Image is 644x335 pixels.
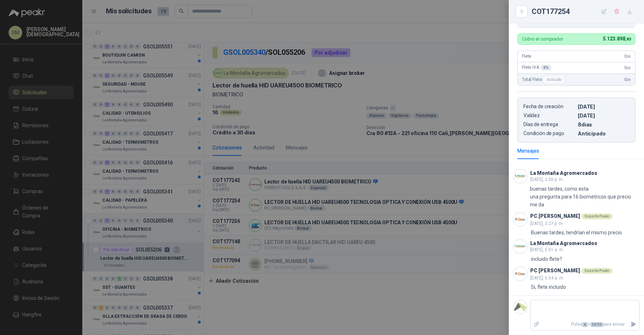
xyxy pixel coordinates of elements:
span: ,00 [626,66,631,70]
div: 0 % [541,65,551,71]
span: ,00 [626,78,631,82]
p: Si, flete incluido [531,283,566,291]
p: [DATE] [578,113,629,119]
div: Mensajes [517,147,539,155]
p: Validez [523,113,575,119]
p: buenas tardes, como esta una pregunta para 16 biometricos que precio me da [530,185,640,209]
span: 0 [624,77,631,82]
p: Pulsa + para enviar [543,318,628,331]
p: Cobro al comprador [522,37,563,41]
img: Company Logo [513,300,527,314]
h3: PC [PERSON_NAME] [530,214,580,218]
div: Soporte Peakr [581,268,613,274]
p: Fecha de creación [523,104,575,110]
span: ,00 [626,54,631,58]
p: incluido flete? [531,255,562,263]
span: ⌘ [582,322,588,327]
span: [DATE], 6:54 a. m. [530,276,564,281]
span: 0 [624,65,631,70]
p: Condición de pago [523,130,575,137]
span: ,83 [625,37,631,42]
span: ,01 [626,20,631,24]
p: Anticipado [578,130,629,137]
img: Company Logo [513,240,527,253]
span: [DATE], 3:27 p. m. [530,221,564,226]
img: Company Logo [513,267,527,281]
button: Enviar [628,318,639,331]
img: Company Logo [513,169,527,183]
span: Flete IVA [522,65,551,71]
p: Días de entrega [523,121,575,128]
span: Total Flete [522,75,566,84]
label: Adjuntar archivos [531,318,543,331]
span: [DATE], 6:51 a. m. [530,247,564,252]
span: 0 [624,54,631,59]
span: [DATE], 2:00 p. m. [530,177,564,182]
button: Close [517,7,526,16]
span: Flete [522,54,531,59]
p: Buenas tardes, tendrían el mismo precio [531,229,622,236]
div: COT177254 [532,6,635,17]
img: Company Logo [513,212,527,226]
h3: La Montaña Agromercados [530,241,597,245]
span: ENTER [590,322,603,327]
h3: PC [PERSON_NAME] [530,269,580,273]
div: Incluido [543,75,565,84]
span: 5.123.898 [603,36,631,42]
div: Soporte Peakr [581,214,613,219]
p: [DATE] [578,104,629,110]
h3: La Montaña Agromercados [530,171,597,175]
p: 8 dias [578,121,629,128]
